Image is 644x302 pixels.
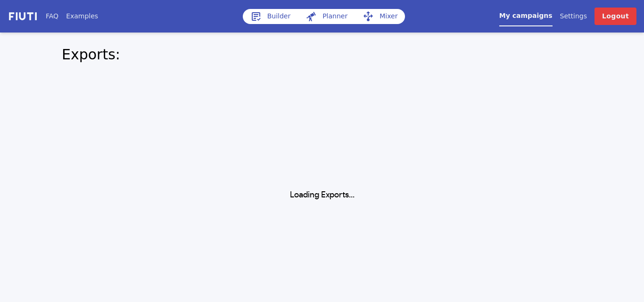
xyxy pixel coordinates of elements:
a: Planner [298,9,355,24]
a: Examples [66,11,98,21]
a: Logout [594,8,636,25]
a: Mixer [355,9,405,24]
div: Exports: [50,33,594,76]
a: My campaigns [499,11,553,26]
a: FAQ [46,11,58,21]
a: Settings [560,11,587,21]
a: Builder [243,9,298,24]
img: f731f27.png [8,11,38,22]
h1: Loading Exports... [50,189,594,201]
